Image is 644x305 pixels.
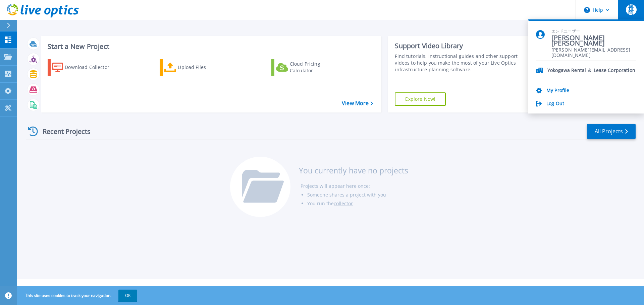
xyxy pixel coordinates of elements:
span: 裕阿 [626,4,637,15]
li: Projects will appear here once: [301,182,408,190]
a: collector [334,200,353,207]
button: OK [118,290,137,302]
div: Download Collector [65,61,118,74]
p: Yokogawa Rental ＆ Lease Corporation [547,68,635,74]
li: Someone shares a project with you [307,190,408,199]
div: Find tutorials, instructional guides and other support videos to help you make the most of your L... [395,53,521,73]
div: Recent Projects [26,123,100,140]
span: This site uses cookies to track your navigation. [18,290,137,302]
a: Download Collector [48,59,122,76]
h3: Start a New Project [48,43,373,50]
div: Cloud Pricing Calculator [290,61,343,74]
a: Log Out [546,101,564,107]
a: Upload Files [160,59,234,76]
div: Upload Files [178,61,231,74]
li: You run the [307,199,408,208]
span: [PERSON_NAME] [PERSON_NAME] [551,36,636,45]
a: My Profile [546,88,569,94]
a: Explore Now! [395,92,446,106]
div: Support Video Library [395,42,521,50]
h3: You currently have no projects [299,167,408,174]
a: All Projects [587,124,636,139]
a: View More [342,100,373,106]
span: エンドユーザー [551,28,636,34]
span: [PERSON_NAME][EMAIL_ADDRESS][DOMAIN_NAME] [551,47,636,54]
a: Cloud Pricing Calculator [271,59,346,76]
